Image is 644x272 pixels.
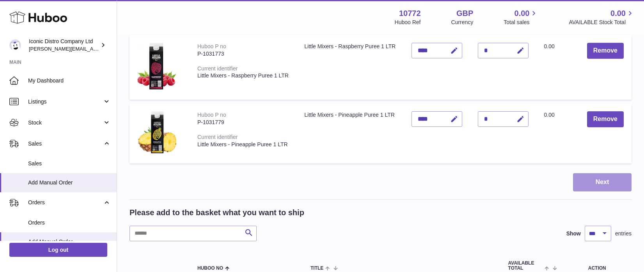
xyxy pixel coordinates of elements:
label: Show [566,230,581,237]
div: Little Mixers - Pineapple Puree 1 LTR [197,141,289,148]
strong: GBP [456,8,473,19]
span: AVAILABLE Total [508,261,543,271]
div: Huboo Ref [395,19,421,26]
strong: 10772 [399,8,421,19]
span: Add Manual Order [28,179,111,186]
div: Current identifier [197,134,238,140]
div: Huboo P no [197,43,226,49]
a: 0.00 AVAILABLE Stock Total [569,8,635,26]
a: Log out [9,243,107,257]
button: Remove [587,43,624,59]
a: 0.00 Total sales [504,8,538,26]
span: entries [615,230,632,237]
span: Orders [28,219,111,226]
img: Little Mixers - Raspberry Puree 1 LTR [137,43,176,90]
span: Orders [28,199,103,206]
img: paul@iconicdistro.com [9,39,21,51]
span: Sales [28,160,111,167]
div: Little Mixers - Raspberry Puree 1 LTR [197,72,289,79]
h2: Please add to the basket what you want to ship [130,207,304,218]
span: 0.00 [610,8,626,19]
span: 0.00 [544,112,555,118]
span: Title [310,266,323,271]
span: 0.00 [544,43,555,49]
span: Huboo no [197,266,223,271]
div: Huboo P no [197,112,226,118]
span: Add Manual Order [28,238,111,246]
button: Next [573,173,632,191]
span: Stock [28,119,103,126]
span: [PERSON_NAME][EMAIL_ADDRESS][DOMAIN_NAME] [29,46,156,52]
span: Listings [28,98,103,105]
span: AVAILABLE Stock Total [569,19,635,26]
div: P-1031779 [197,119,289,126]
div: Iconic Distro Company Ltd [29,38,99,53]
td: Little Mixers - Pineapple Puree 1 LTR [296,104,403,163]
span: Sales [28,140,103,147]
img: Little Mixers - Pineapple Puree 1 LTR [137,111,176,154]
div: Current identifier [197,65,238,72]
span: Total sales [504,19,538,26]
div: P-1031773 [197,50,289,58]
span: 0.00 [514,8,530,19]
td: Little Mixers - Raspberry Puree 1 LTR [296,35,403,100]
div: Currency [451,19,474,26]
button: Remove [587,111,624,127]
span: My Dashboard [28,77,111,84]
